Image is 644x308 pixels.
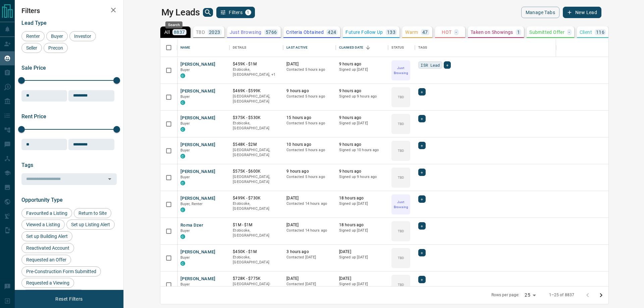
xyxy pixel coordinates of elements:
span: Requested a Viewing [24,280,72,286]
button: [PERSON_NAME] [180,61,216,68]
span: Buyer [180,121,190,126]
p: - [455,30,457,35]
button: Open [105,174,114,184]
p: Signed up [DATE] [339,228,385,233]
button: [PERSON_NAME] [180,249,216,255]
p: Brampton [233,67,280,77]
p: Future Follow Up [345,30,383,35]
span: Precon [46,45,65,51]
p: TBD [398,121,404,126]
p: TBD [398,229,404,234]
p: 8837 [174,30,185,35]
span: Buyer [180,95,190,99]
p: Etobicoke, [GEOGRAPHIC_DATA] [233,255,280,265]
div: condos.ca [180,127,185,132]
span: + [421,196,423,202]
span: Tags [21,162,33,168]
div: Buyer [46,31,68,41]
p: $548K - $2M [233,142,280,147]
button: [PERSON_NAME] [180,169,216,175]
button: Sort [363,43,373,52]
p: 47 [422,30,428,35]
span: Favourited a Listing [24,210,70,216]
div: Tags [418,38,427,57]
div: Claimed Date [336,38,388,57]
div: Renter [21,31,45,41]
span: Buyer [180,148,190,152]
span: + [446,62,448,68]
p: 9 hours ago [286,88,332,94]
div: Viewed a Listing [21,220,65,230]
p: 9 hours ago [339,115,385,121]
p: 15 hours ago [286,115,332,121]
p: Signed up [DATE] [339,282,385,287]
span: Seller [24,45,40,51]
p: $728K - $775K [233,276,280,282]
span: Buyer [180,68,190,72]
p: Just Browsing [230,30,262,35]
div: condos.ca [180,100,185,105]
span: Buyer [180,229,190,233]
p: [GEOGRAPHIC_DATA], [GEOGRAPHIC_DATA] [233,94,280,104]
div: condos.ca [180,154,185,159]
p: $575K - $600K [233,169,280,174]
p: 5766 [266,30,277,35]
span: Buyer [180,175,190,179]
div: Last Active [286,38,307,57]
p: Contacted 5 hours ago [286,174,332,180]
button: search button [203,8,213,17]
p: 18 hours ago [339,222,385,228]
div: condos.ca [180,207,185,212]
p: $450K - $1M [233,249,280,255]
p: Rows per page: [491,292,520,298]
div: Requested a Viewing [21,278,74,288]
p: Contacted 5 hours ago [286,121,332,126]
span: ISR Lead [421,62,440,68]
p: 9 hours ago [339,88,385,94]
p: 18 hours ago [339,195,385,201]
p: Contacted 5 hours ago [286,67,332,72]
p: 116 [596,30,604,35]
span: Viewed a Listing [24,222,62,227]
button: Go to next page [594,289,608,302]
span: Return to Site [76,210,109,216]
p: Contacted [DATE] [286,255,332,260]
p: 9 hours ago [339,142,385,147]
p: TBD [398,175,404,180]
p: Warm [405,30,418,35]
p: TBD [196,30,205,35]
p: 3 hours ago [286,249,332,255]
div: + [418,222,425,230]
p: Signed up [DATE] [339,121,385,126]
p: TBD [398,282,404,287]
p: Just Browsing [392,65,410,75]
div: Set up Building Alert [21,231,72,241]
div: Status [391,38,404,57]
span: Buyer, Renter [180,202,203,206]
p: Taken on Showings [471,30,513,35]
p: [DATE] [286,276,332,282]
p: Signed up 9 hours ago [339,94,385,99]
p: Contacted 5 hours ago [286,147,332,153]
p: Etobicoke, [GEOGRAPHIC_DATA] [233,228,280,238]
p: TBD [398,148,404,153]
p: [DATE] [286,61,332,67]
div: + [418,249,425,256]
span: + [421,115,423,122]
span: Requested an Offer [24,257,69,262]
div: Investor [69,31,96,41]
p: Signed up [DATE] [339,255,385,260]
p: All [164,30,170,35]
div: condos.ca [180,261,185,266]
p: Etobicoke, [GEOGRAPHIC_DATA] [233,121,280,131]
p: [DATE] [286,195,332,201]
span: Buyer [180,282,190,287]
div: Set up Listing Alert [66,220,115,230]
p: 133 [387,30,395,35]
span: + [421,169,423,176]
span: + [421,249,423,256]
div: Details [233,38,246,57]
button: [PERSON_NAME] [180,195,216,202]
button: New Lead [563,7,601,18]
div: + [418,195,425,203]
